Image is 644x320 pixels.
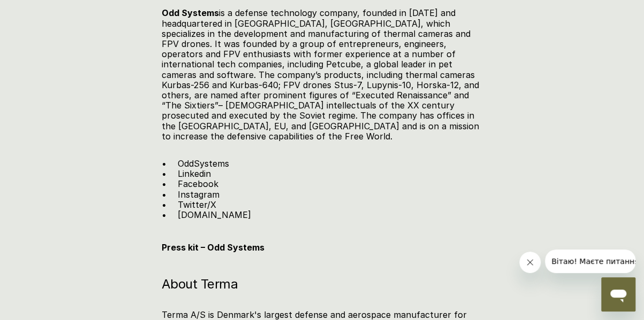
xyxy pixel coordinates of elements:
iframe: Button to launch messaging window [601,277,635,311]
p: is a defense technology company, founded in [DATE] and headquartered in [GEOGRAPHIC_DATA], [GEOGR... [161,8,482,142]
span: Вітаю! Маєте питання? [6,7,98,16]
a: Instagram [177,189,219,200]
a: Press kit – Odd Systems [161,242,264,253]
iframe: Message from company [545,249,635,273]
a: [DOMAIN_NAME] [177,209,251,220]
iframe: Close message [519,252,541,273]
a: Twitter/X [177,199,216,210]
a: OddSystems [177,158,229,169]
a: Facebook [177,178,218,189]
strong: Odd Systems [161,7,218,18]
h3: ​​About Terma [161,275,482,293]
a: Linkedin [177,168,210,179]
